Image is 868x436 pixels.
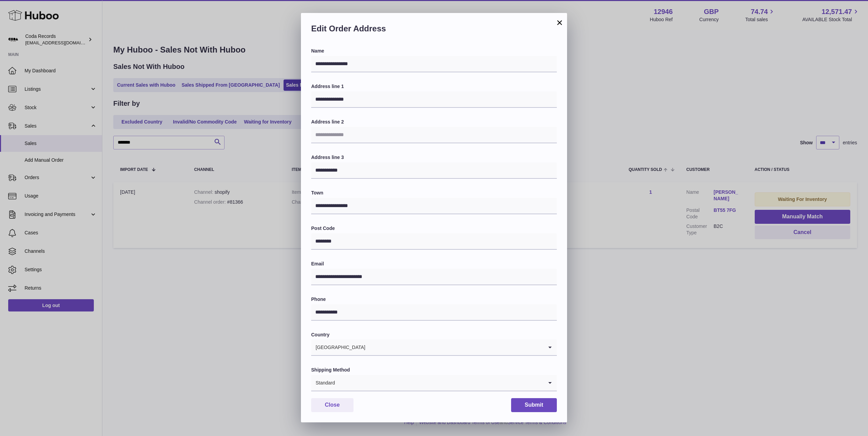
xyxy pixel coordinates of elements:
[311,296,557,303] label: Phone
[311,119,557,125] label: Address line 2
[311,375,557,391] div: Search for option
[311,261,557,267] label: Email
[311,398,353,412] button: Close
[555,18,564,27] button: ×
[311,154,557,161] label: Address line 3
[311,367,557,373] label: Shipping Method
[311,83,557,90] label: Address line 1
[366,339,543,355] input: Search for option
[311,375,335,391] span: Standard
[311,339,557,356] div: Search for option
[311,23,557,38] h2: Edit Order Address
[511,398,557,412] button: Submit
[311,48,557,54] label: Name
[311,339,366,355] span: [GEOGRAPHIC_DATA]
[311,190,557,196] label: Town
[311,225,557,232] label: Post Code
[335,375,543,391] input: Search for option
[311,332,557,338] label: Country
